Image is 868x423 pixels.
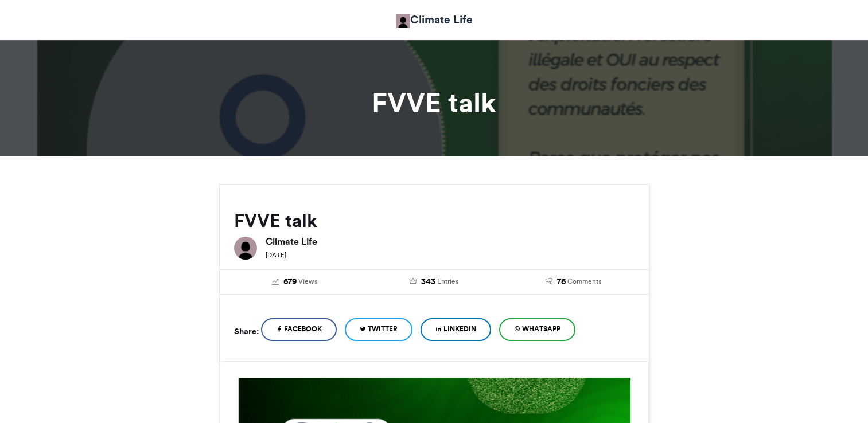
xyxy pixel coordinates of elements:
[266,237,635,246] h6: Climate Life
[373,276,495,288] a: 343 Entries
[421,318,491,341] a: LinkedIn
[557,276,566,288] span: 76
[234,276,356,288] a: 679 Views
[421,276,435,288] span: 343
[298,276,317,287] span: Views
[234,237,257,260] img: Climate Life
[234,324,259,339] h5: Share:
[283,276,297,288] span: 679
[396,14,410,28] img: Climate Life
[522,324,560,334] span: WhatsApp
[499,318,575,341] a: WhatsApp
[234,210,635,231] h2: FVVE talk
[437,276,458,287] span: Entries
[567,276,601,287] span: Comments
[284,324,322,334] span: Facebook
[512,276,635,288] a: 76 Comments
[396,11,473,28] a: Climate Life
[116,89,753,116] h1: FVVE talk
[368,324,398,334] span: Twitter
[345,318,412,341] a: Twitter
[261,318,337,341] a: Facebook
[443,324,476,334] span: LinkedIn
[266,251,286,259] small: [DATE]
